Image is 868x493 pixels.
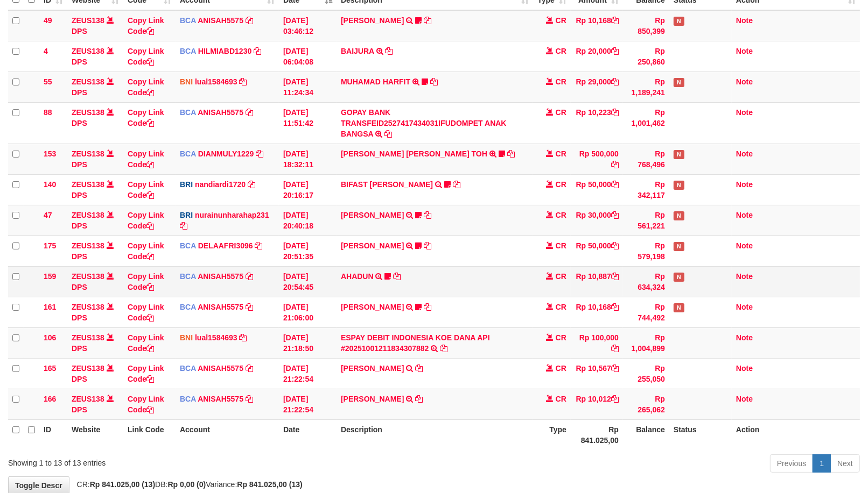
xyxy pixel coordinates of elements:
td: Rp 744,492 [623,297,669,327]
a: GOPAY BANK TRANSFEID2527417434031IFUDOMPET ANAK BANGSA [341,108,507,138]
td: DPS [67,205,123,235]
a: Copy TIFFANY MEIK to clipboard [415,364,423,373]
a: ZEUS138 [72,77,104,86]
a: Note [736,211,753,219]
a: AHADUN [341,272,374,281]
span: 159 [44,272,56,281]
a: Note [736,303,753,311]
span: CR [556,395,566,403]
td: [DATE] 11:24:34 [279,72,337,102]
a: lual1584693 [195,77,237,86]
a: nurainunharahap231 [195,211,269,219]
a: Copy Link Code [128,241,164,261]
span: 165 [44,364,56,373]
a: Copy RISAL WAHYUDI to clipboard [424,211,431,219]
a: Note [736,149,753,158]
a: Copy Link Code [128,16,164,35]
a: Copy Rp 30,000 to clipboard [611,211,619,219]
td: DPS [67,144,123,174]
th: Status [669,419,732,450]
a: Copy ANISAH5575 to clipboard [246,395,253,403]
span: BCA [180,241,196,250]
a: ANISAH5575 [198,364,243,373]
a: Note [736,395,753,403]
span: CR [556,211,566,219]
td: DPS [67,327,123,358]
span: BCA [180,303,196,311]
a: [PERSON_NAME] [341,241,404,250]
a: Note [736,180,753,189]
a: Copy nurainunharahap231 to clipboard [180,222,187,230]
td: [DATE] 21:22:54 [279,358,337,389]
span: 166 [44,395,56,403]
span: CR [556,47,566,55]
a: Copy ANISAH5575 to clipboard [246,108,253,117]
a: ZEUS138 [72,395,104,403]
th: Action [732,419,860,450]
a: Copy nandiardi1720 to clipboard [248,180,255,189]
a: [PERSON_NAME] [341,395,404,403]
td: Rp 10,168 [571,297,623,327]
span: 49 [44,16,52,25]
span: CR [556,108,566,117]
td: [DATE] 03:46:12 [279,10,337,41]
td: Rp 50,000 [571,235,623,266]
a: Copy Link Code [128,395,164,414]
a: Copy ANISAH5575 to clipboard [246,303,253,311]
td: Rp 255,050 [623,358,669,389]
span: 88 [44,108,52,117]
a: DELAAFRI3096 [198,241,253,250]
td: [DATE] 21:06:00 [279,297,337,327]
a: ZEUS138 [72,108,104,117]
a: Note [736,47,753,55]
a: Copy Rp 10,168 to clipboard [611,16,619,25]
a: [PERSON_NAME] [341,16,404,25]
span: BCA [180,364,196,373]
a: Note [736,333,753,342]
a: ESPAY DEBIT INDONESIA KOE DANA API #20251001211834307882 [341,333,490,353]
a: ANISAH5575 [198,303,243,311]
span: Has Note [674,303,684,312]
a: Note [736,77,753,86]
a: HILMIABD1230 [198,47,252,55]
a: ZEUS138 [72,241,104,250]
span: CR [556,364,566,373]
td: [DATE] 21:22:54 [279,389,337,419]
a: ZEUS138 [72,333,104,342]
a: Copy GOPAY BANK TRANSFEID2527417434031IFUDOMPET ANAK BANGSA to clipboard [384,130,392,138]
span: CR: DB: Variance: [72,480,303,489]
td: DPS [67,10,123,41]
span: BCA [180,395,196,403]
a: Copy ANISAH5575 to clipboard [246,364,253,373]
a: ZEUS138 [72,149,104,158]
a: Copy AHADUN to clipboard [393,272,401,281]
span: Has Note [674,211,684,220]
td: [DATE] 18:32:11 [279,144,337,174]
td: Rp 850,399 [623,10,669,41]
td: [DATE] 20:54:45 [279,266,337,297]
span: Has Note [674,150,684,159]
a: Copy Link Code [128,333,164,353]
strong: Rp 841.025,00 (13) [237,480,302,489]
a: Copy Rp 29,000 to clipboard [611,77,619,86]
a: ZEUS138 [72,211,104,219]
a: [PERSON_NAME] [341,303,404,311]
a: Copy ANISAH5575 to clipboard [246,272,253,281]
a: Copy HANRI ATMAWA to clipboard [424,303,431,311]
span: BCA [180,108,196,117]
td: Rp 561,221 [623,205,669,235]
span: CR [556,16,566,25]
td: Rp 500,000 [571,144,623,174]
a: ZEUS138 [72,180,104,189]
a: Copy DIANMULY1229 to clipboard [256,149,263,158]
a: Copy INA PAUJANAH to clipboard [424,16,431,25]
span: CR [556,333,566,342]
a: Previous [770,454,813,473]
span: BCA [180,47,196,55]
td: Rp 10,012 [571,389,623,419]
th: Description [337,419,533,450]
a: Copy Link Code [128,47,164,66]
td: [DATE] 11:51:42 [279,102,337,144]
a: Copy Rp 50,000 to clipboard [611,180,619,189]
a: ANISAH5575 [198,108,243,117]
